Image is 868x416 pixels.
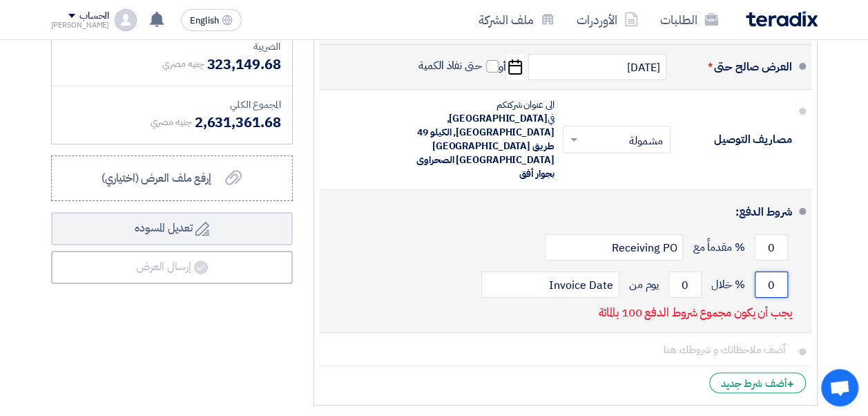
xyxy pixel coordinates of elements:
[481,272,619,298] input: payment-term-2
[682,123,792,156] div: مصاريف التوصيل
[629,278,659,292] span: يوم من
[195,112,281,133] span: 2,631,361.68
[528,54,666,80] input: سنة-شهر-يوم
[102,170,211,187] span: إرفع ملف العرض (اختياري)
[682,50,792,84] div: العرض صالح حتى
[51,21,110,29] div: [PERSON_NAME]
[598,306,791,320] p: يجب أن يكون مجموع شروط الدفع 100 بالمائة
[51,212,293,245] button: تعديل المسوده
[821,369,858,406] a: Open chat
[331,336,792,362] input: أضف ملاحظاتك و شروطك هنا
[755,272,788,298] input: payment-term-2
[467,3,566,36] a: ملف الشركة
[416,111,554,181] span: [GEOGRAPHIC_DATA], [GEOGRAPHIC_DATA], الكيلو 49 طريق [GEOGRAPHIC_DATA] [GEOGRAPHIC_DATA] الصحراوى...
[755,234,788,261] input: payment-term-1
[115,9,137,31] img: profile_test.png
[403,98,554,181] div: الى عنوان شركتكم في
[162,57,204,71] span: جنيه مصري
[709,372,806,393] div: أضف شرط جديد
[545,234,683,261] input: payment-term-2
[668,272,702,298] input: payment-term-2
[499,60,506,74] span: أو
[649,3,729,36] a: الطلبات
[746,11,818,27] img: Teradix logo
[150,115,191,129] span: جنيه مصري
[566,3,649,36] a: الأوردرات
[342,196,792,229] div: شروط الدفع:
[51,251,293,284] button: إرسال العرض
[693,240,744,254] span: % مقدماً مع
[181,9,242,31] button: English
[63,97,281,112] div: المجموع الكلي
[418,59,499,73] label: حتى نفاذ الكمية
[79,10,109,22] div: الحساب
[63,39,281,54] div: الضريبة
[206,54,280,75] span: 323,149.68
[711,278,745,292] span: % خلال
[190,16,219,26] span: English
[787,376,794,393] span: +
